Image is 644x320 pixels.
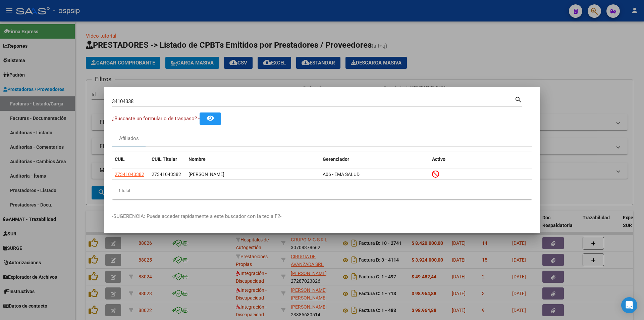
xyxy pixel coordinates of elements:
span: Nombre [189,156,206,162]
datatable-header-cell: CUIL [112,152,149,167]
mat-icon: remove_red_eye [206,114,214,122]
div: Open Intercom Messenger [621,297,637,313]
span: 27341043382 [152,172,181,177]
div: [PERSON_NAME] [189,171,317,178]
p: -SUGERENCIA: Puede acceder rapidamente a este buscador con la tecla F2- [112,213,532,220]
span: 27341043382 [115,172,144,177]
div: 1 total [112,182,532,199]
div: Afiliados [119,135,139,142]
span: ¿Buscaste un formulario de traspaso? - [112,116,200,122]
datatable-header-cell: Nombre [186,152,320,167]
datatable-header-cell: CUIL Titular [149,152,186,167]
span: CUIL [115,156,125,162]
datatable-header-cell: Activo [429,152,532,167]
mat-icon: search [515,95,522,103]
datatable-header-cell: Gerenciador [320,152,429,167]
span: A06 - EMA SALUD [323,172,360,177]
span: Activo [432,156,445,162]
span: CUIL Titular [152,156,177,162]
span: Gerenciador [323,156,349,162]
